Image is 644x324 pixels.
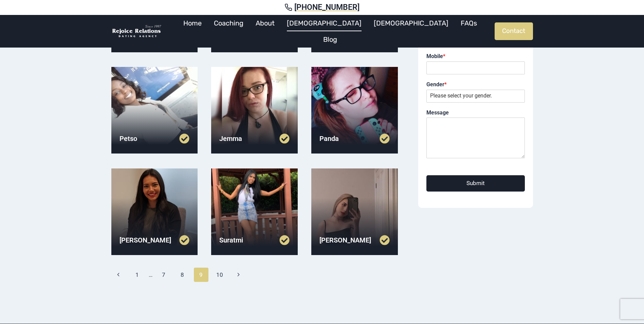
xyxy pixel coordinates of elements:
[294,3,360,12] span: [PHONE_NUMBER]
[426,175,525,191] button: Submit
[111,268,398,282] nav: Page navigation
[426,61,525,74] input: Mobile
[368,15,455,31] a: [DEMOGRAPHIC_DATA]
[194,268,208,282] span: 9
[175,268,190,282] a: 8
[426,109,525,116] label: Message
[455,15,483,31] a: FAQs
[213,268,227,282] a: 10
[8,3,636,12] a: [PHONE_NUMBER]
[317,31,343,48] a: Blog
[426,53,525,60] label: Mobile
[157,268,171,282] a: 7
[250,15,281,31] a: About
[130,268,145,282] a: 1
[111,24,162,38] img: Rejoice Relations
[426,81,525,88] label: Gender
[177,15,208,31] a: Home
[149,268,152,281] span: …
[495,22,533,40] a: Contact
[208,15,250,31] a: Coaching
[166,15,495,48] nav: Primary
[281,15,368,31] a: [DEMOGRAPHIC_DATA]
